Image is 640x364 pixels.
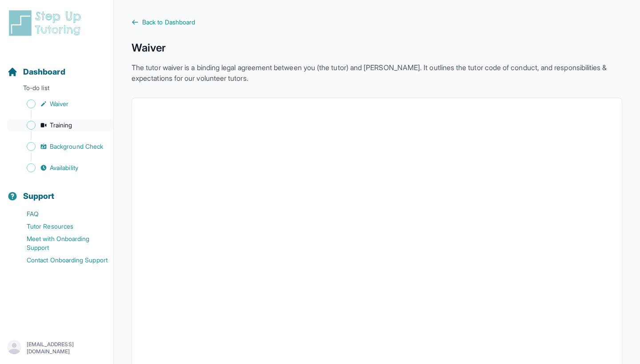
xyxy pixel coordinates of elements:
[23,190,55,202] span: Support
[132,41,622,55] h1: Waiver
[4,51,110,82] button: Dashboard
[132,18,622,27] a: Back to Dashboard
[142,18,195,27] span: Back to Dashboard
[50,99,68,108] span: Waiver
[4,83,110,96] p: To-do list
[132,62,622,83] p: The tutor waiver is a binding legal agreement between you (the tutor) and [PERSON_NAME]. It outli...
[50,163,78,172] span: Availability
[50,121,72,130] span: Training
[4,176,110,206] button: Support
[7,66,65,78] a: Dashboard
[7,208,113,220] a: FAQ
[27,341,106,355] p: [EMAIL_ADDRESS][DOMAIN_NAME]
[7,119,113,131] a: Training
[23,66,65,78] span: Dashboard
[7,140,113,153] a: Background Check
[7,254,113,266] a: Contact Onboarding Support
[7,340,106,356] button: [EMAIL_ADDRESS][DOMAIN_NAME]
[7,9,86,37] img: logo
[7,220,113,233] a: Tutor Resources
[7,162,113,174] a: Availability
[7,233,113,254] a: Meet with Onboarding Support
[7,98,113,110] a: Waiver
[50,142,103,151] span: Background Check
